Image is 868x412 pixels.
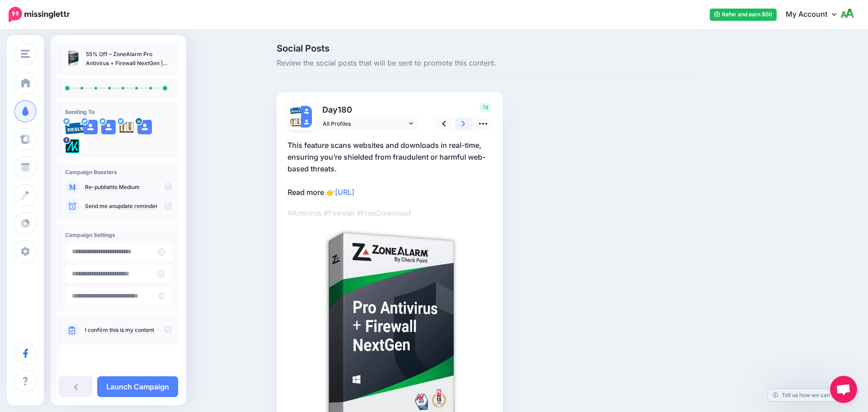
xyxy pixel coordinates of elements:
p: This feature scans websites and downloads in real-time, ensuring you’re shielded from fraudulent ... [288,139,492,198]
a: Refer and earn $50 [710,9,777,21]
div: Open chat [830,376,857,403]
img: f599db3f9b48b6fb8555a40ad4cea637_thumb.jpg [65,50,81,66]
a: I confirm this is my content [85,327,154,334]
p: 55% Off – ZoneAlarm Pro Antivirus + Firewall NextGen | Real-time Antivirus, Advanced Firewall, An... [86,50,172,68]
img: agK0rCH6-27705.jpg [119,120,134,134]
img: Missinglettr [9,7,70,22]
a: All Profiles [318,117,418,130]
span: 180 [338,105,352,114]
a: My Account [777,4,854,26]
img: user_default_image.png [301,106,312,117]
h4: Campaign Settings [65,232,172,238]
p: to Medium [85,183,172,191]
a: Re-publish [85,184,113,191]
h4: Campaign Boosters [65,169,172,175]
img: menu.png [21,50,30,58]
span: Review the social posts that will be sent to promote this content. [277,57,696,69]
span: Social Posts [277,44,696,53]
p: #Antivirus #Firewall #FreeDownload [288,207,492,219]
img: user_default_image.png [137,120,152,134]
p: Send me an [85,202,172,210]
a: [URL] [335,188,354,197]
img: user_default_image.png [83,120,98,134]
span: All Profiles [323,119,407,128]
span: 74 [480,103,491,112]
img: 300371053_782866562685722_1733786435366177641_n-bsa128417.png [65,139,80,153]
img: 95cf0fca748e57b5e67bba0a1d8b2b21-27699.png [65,120,85,134]
a: Tell us how we can improve [768,389,857,401]
a: update reminder [115,203,158,210]
img: agK0rCH6-27705.jpg [290,117,301,128]
h4: Sending To [65,109,172,115]
img: user_default_image.png [101,120,116,134]
p: Day [318,103,419,116]
img: 95cf0fca748e57b5e67bba0a1d8b2b21-27699.png [290,106,301,114]
img: user_default_image.png [301,117,312,128]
